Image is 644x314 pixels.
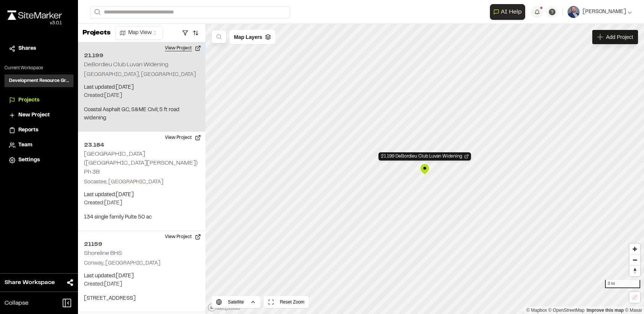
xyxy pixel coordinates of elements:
[160,42,205,54] button: View Project
[18,156,40,164] span: Settings
[84,272,199,280] p: Last updated: [DATE]
[160,132,205,144] button: View Project
[583,8,626,16] span: [PERSON_NAME]
[4,278,55,287] span: Share Workspace
[605,280,640,288] div: 3 mi
[625,308,642,313] a: Maxar
[9,77,69,84] h3: Development Resource Group
[84,141,199,150] h2: 23.184
[18,141,32,149] span: Team
[84,240,199,249] h2: 21159
[548,308,585,313] a: OpenStreetMap
[568,6,580,18] img: User
[419,164,430,175] div: Map marker
[4,65,73,71] p: Current Workspace
[9,141,69,149] a: Team
[9,96,69,104] a: Projects
[84,51,199,60] h2: 21.199
[211,296,261,308] button: Satellite
[606,33,633,41] span: Add Project
[629,292,640,303] button: Location not available
[90,6,103,18] button: Search
[208,303,241,312] a: Mapbox logo
[490,4,528,20] div: Open AI Assistant
[18,45,36,53] span: Shares
[84,280,199,289] p: Created: [DATE]
[9,111,69,119] a: New Project
[84,71,199,79] p: [GEOGRAPHIC_DATA], [GEOGRAPHIC_DATA]
[84,191,199,199] p: Last updated: [DATE]
[84,83,199,92] p: Last updated: [DATE]
[84,251,122,256] h2: Shoreline BHS
[629,244,640,254] button: Zoom in
[18,126,38,134] span: Reports
[18,111,50,119] span: New Project
[84,213,199,222] p: 134 single family Pulte 50 ac
[264,296,309,308] button: Reset Zoom
[629,266,640,276] span: Reset bearing to north
[234,33,262,41] span: Map Layers
[9,45,69,53] a: Shares
[9,126,69,134] a: Reports
[84,259,199,268] p: Conway, [GEOGRAPHIC_DATA]
[526,308,547,313] a: Mapbox
[84,295,199,303] p: [STREET_ADDRESS]
[7,10,62,20] img: rebrand.png
[205,24,644,314] canvas: Map
[82,28,111,38] p: Projects
[629,254,640,265] button: Zoom out
[84,199,199,207] p: Created: [DATE]
[160,231,205,243] button: View Project
[84,106,199,122] p: Coastal Asphalt GC, S&ME Civil; 5 ft road widening
[7,20,62,27] div: Oh geez...please don't...
[629,255,640,265] span: Zoom out
[629,265,640,276] button: Reset bearing to north
[84,178,199,186] p: Socastee, [GEOGRAPHIC_DATA]
[501,7,522,16] span: AI Help
[84,62,168,67] h2: DeBordieu Club Luvan Widening
[587,308,624,313] a: Map feedback
[9,156,69,164] a: Settings
[379,152,471,161] div: Open Project
[18,96,39,104] span: Projects
[84,92,199,100] p: Created: [DATE]
[4,299,28,308] span: Collapse
[568,6,632,18] button: [PERSON_NAME]
[84,152,198,175] h2: [GEOGRAPHIC_DATA] ([GEOGRAPHIC_DATA][PERSON_NAME]) Ph 3B
[490,4,525,20] button: Open AI Assistant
